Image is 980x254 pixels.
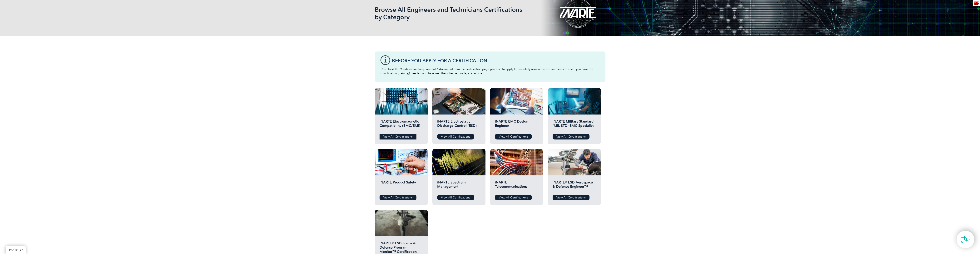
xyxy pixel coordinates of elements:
a: BACK TO TOP [6,246,26,254]
a: View All Certifications [437,195,474,200]
a: View All Certifications [553,134,589,139]
a: View All Certifications [553,195,589,200]
h2: iNARTE Product Safety [380,180,423,192]
h3: Before You Apply For a Certification [392,58,600,63]
img: en [974,2,979,5]
h2: iNARTE Electromagnetic Compatibility (EMC/EMI) [380,119,423,131]
a: View All Certifications [380,134,416,139]
h2: iNARTE EMC Design Engineer [495,119,538,131]
h2: iNARTE® ESD Aerospace & Defense Engineer™ [553,180,596,192]
h2: iNARTE Telecommunications [495,180,538,192]
p: Download the “Certification Requirements” document from the certification page you wish to apply ... [381,67,600,75]
a: View All Certifications [380,195,416,200]
h2: iNARTE® ESD Space & Defense Program Monitor™ Certification [380,241,423,253]
h2: iNARTE Military Standard (MIL-STD) EMC Specialist [553,119,596,131]
h2: iNARTE Electrostatic Discharge Control (ESD) [437,119,481,131]
img: contact-chat.png [961,235,970,244]
h1: Browse All Engineers and Technicians Certifications by Category [375,6,522,21]
a: View All Certifications [495,195,532,200]
a: View All Certifications [495,134,532,139]
h2: iNARTE Spectrum Management [437,180,481,192]
a: View All Certifications [437,134,474,139]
